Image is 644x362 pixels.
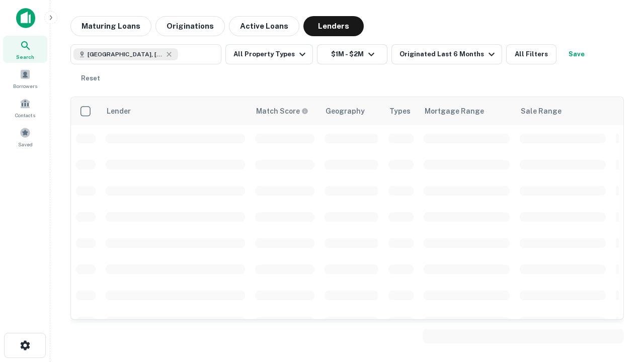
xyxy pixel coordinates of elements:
[155,16,225,36] button: Originations
[16,8,35,28] img: capitalize-icon.png
[13,82,37,90] span: Borrowers
[3,65,47,92] a: Borrowers
[74,68,107,88] button: Reset
[383,97,419,125] th: Types
[3,36,47,63] a: Search
[15,111,35,119] span: Contacts
[317,44,387,64] button: $1M - $2M
[256,106,306,117] h6: Match Score
[3,94,47,121] a: Contacts
[3,123,47,150] a: Saved
[250,97,319,125] th: Capitalize uses an advanced AI algorithm to match your search with the best lender. The match sco...
[303,16,364,36] button: Lenders
[391,44,502,64] button: Originated Last 6 Months
[521,105,561,117] div: Sale Range
[88,50,163,59] span: [GEOGRAPHIC_DATA], [GEOGRAPHIC_DATA], [GEOGRAPHIC_DATA]
[225,44,313,64] button: All Property Types
[70,16,151,36] button: Maturing Loans
[399,48,498,60] div: Originated Last 6 Months
[229,16,299,36] button: Active Loans
[389,105,411,117] div: Types
[256,106,308,117] div: Capitalize uses an advanced AI algorithm to match your search with the best lender. The match sco...
[326,105,365,117] div: Geography
[101,97,250,125] th: Lender
[594,249,644,298] iframe: Chat Widget
[515,97,611,125] th: Sale Range
[560,44,593,64] button: Save your search to get updates of matches that match your search criteria.
[16,53,34,61] span: Search
[18,140,33,148] span: Saved
[425,105,484,117] div: Mortgage Range
[419,97,515,125] th: Mortgage Range
[506,44,556,64] button: All Filters
[107,105,131,117] div: Lender
[319,97,383,125] th: Geography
